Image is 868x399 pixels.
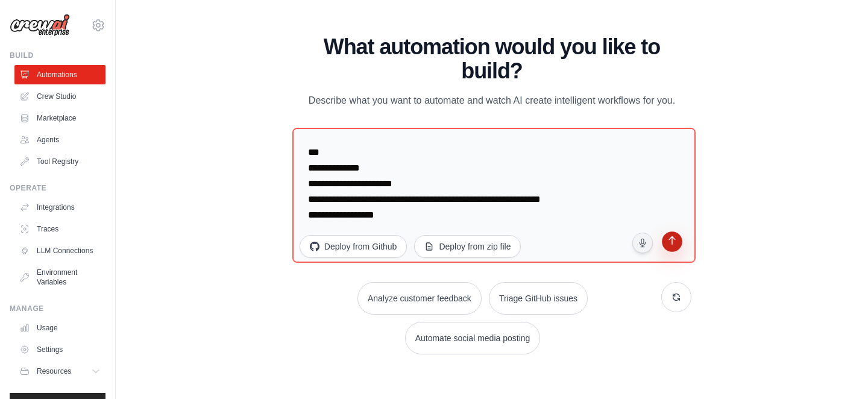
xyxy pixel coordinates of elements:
[300,235,407,258] button: Deploy from Github
[292,93,691,108] p: Describe what you want to automate and watch AI create intelligent workflows for you.
[14,362,105,381] button: Resources
[14,87,105,106] a: Crew Studio
[14,108,105,128] a: Marketplace
[10,183,105,193] div: Operate
[14,198,105,217] a: Integrations
[37,366,71,376] span: Resources
[14,241,105,260] a: LLM Connections
[14,219,105,239] a: Traces
[14,152,105,171] a: Tool Registry
[414,235,521,258] button: Deploy from zip file
[14,263,105,292] a: Environment Variables
[14,65,105,84] a: Automations
[489,282,588,315] button: Triage GitHub issues
[292,35,691,83] h1: What automation would you like to build?
[357,282,482,315] button: Analyze customer feedback
[10,51,105,60] div: Build
[10,304,105,313] div: Manage
[14,318,105,338] a: Usage
[14,130,105,149] a: Agents
[405,322,541,354] button: Automate social media posting
[14,340,105,359] a: Settings
[808,341,868,399] iframe: Chat Widget
[10,14,70,37] img: Logo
